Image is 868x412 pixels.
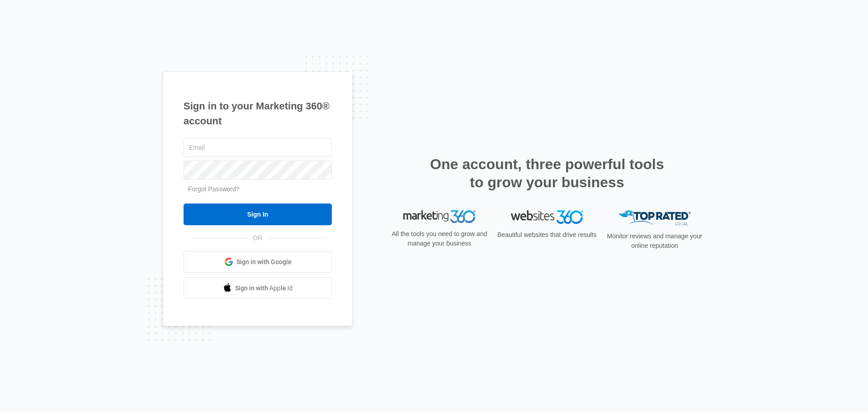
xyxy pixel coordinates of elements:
[188,185,240,193] a: Forgot Password?
[184,277,332,299] a: Sign in with Apple Id
[496,230,598,240] p: Beautiful websites that drive results
[184,99,332,128] h1: Sign in to your Marketing 360® account
[235,284,293,293] span: Sign in with Apple Id
[236,257,292,267] span: Sign in with Google
[184,251,332,273] a: Sign in with Google
[403,210,476,223] img: Marketing 360
[511,210,583,223] img: Websites 360
[618,210,691,225] img: Top Rated Local
[427,155,667,191] h2: One account, three powerful tools to grow your business
[247,233,269,243] span: OR
[604,232,705,251] p: Monitor reviews and manage your online reputation
[184,138,332,157] input: Email
[184,204,332,225] input: Sign In
[389,229,490,248] p: All the tools you need to grow and manage your business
